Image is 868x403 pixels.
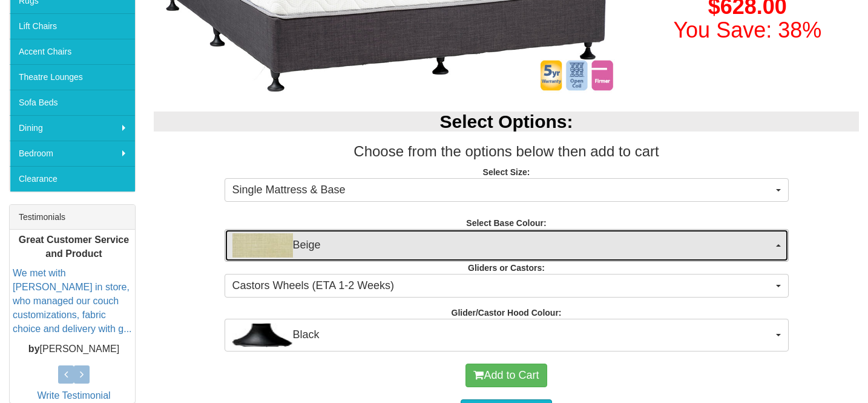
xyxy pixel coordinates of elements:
[225,274,789,298] button: Castors Wheels (ETA 1-2 Weeks)
[13,342,135,356] p: [PERSON_NAME]
[225,229,789,262] button: BeigeBeige
[232,278,773,294] span: Castors Wheels (ETA 1-2 Weeks)
[465,364,547,388] button: Add to Cart
[10,205,135,230] div: Testimonials
[232,182,773,198] span: Single Mattress & Base
[10,13,135,39] a: Lift Chairs
[468,263,545,273] strong: Gliders or Castors:
[10,115,135,141] a: Dining
[10,90,135,115] a: Sofa Beds
[483,167,530,177] strong: Select Size:
[225,178,789,202] button: Single Mattress & Base
[10,166,135,192] a: Clearance
[439,112,573,132] b: Select Options:
[19,234,129,258] b: Great Customer Service and Product
[225,319,789,351] button: BlackBlack
[232,323,293,347] img: Black
[232,233,293,258] img: Beige
[466,218,546,228] strong: Select Base Colour:
[10,39,135,64] a: Accent Chairs
[673,18,821,42] font: You Save: 38%
[232,323,773,347] span: Black
[232,233,773,258] span: Beige
[452,308,562,318] strong: Glider/Castor Hood Colour:
[13,268,132,333] a: We met with [PERSON_NAME] in store, who managed our couch customizations, fabric choice and deliv...
[28,343,40,353] b: by
[10,141,135,166] a: Bedroom
[10,64,135,90] a: Theatre Lounges
[154,144,859,159] h3: Choose from the options below then add to cart
[37,390,110,401] a: Write Testimonial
